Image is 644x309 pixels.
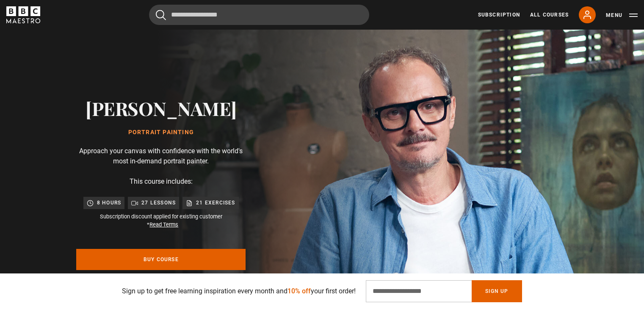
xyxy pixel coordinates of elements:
[478,11,520,19] a: Subscription
[149,221,178,228] a: Read Terms
[97,199,121,207] p: 8 hours
[86,129,237,136] h1: Portrait Painting
[100,212,222,229] small: Subscription discount applied for existing customer
[76,146,246,166] p: Approach your canvas with confidence with the world's most in-demand portrait painter.
[149,5,369,25] input: Search
[130,177,193,187] p: This course includes:
[86,97,237,119] h2: [PERSON_NAME]
[141,199,176,207] p: 27 lessons
[6,6,40,23] svg: BBC Maestro
[606,11,638,19] button: Toggle navigation
[472,280,522,302] button: Sign Up
[76,249,246,270] a: Buy Course
[122,286,356,296] p: Sign up to get free learning inspiration every month and your first order!
[196,199,235,207] p: 21 exercises
[287,287,311,295] span: 10% off
[156,10,166,20] button: Submit the search query
[530,11,569,19] a: All Courses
